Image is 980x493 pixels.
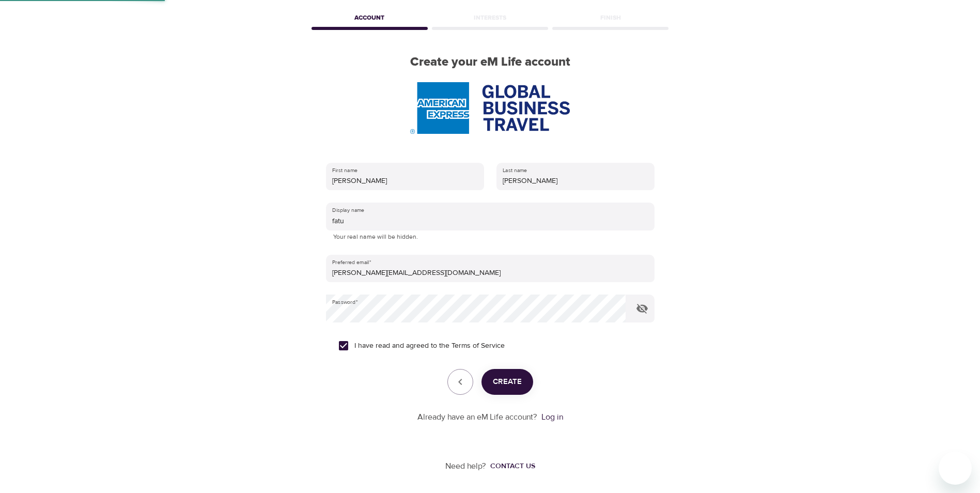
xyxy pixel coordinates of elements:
img: AmEx%20GBT%20logo.png [410,82,569,134]
p: Already have an eM Life account? [417,411,537,423]
button: Create [481,369,533,395]
span: I have read and agreed to the [354,341,505,351]
iframe: Button to launch messaging window [939,452,972,485]
a: Contact us [486,461,535,471]
p: Need help? [445,460,486,472]
div: Contact us [490,461,535,471]
span: Create [493,375,522,389]
a: Log in [541,412,563,422]
a: Terms of Service [452,341,505,351]
p: Your real name will be hidden. [333,232,647,242]
h2: Create your eM Life account [309,55,671,70]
